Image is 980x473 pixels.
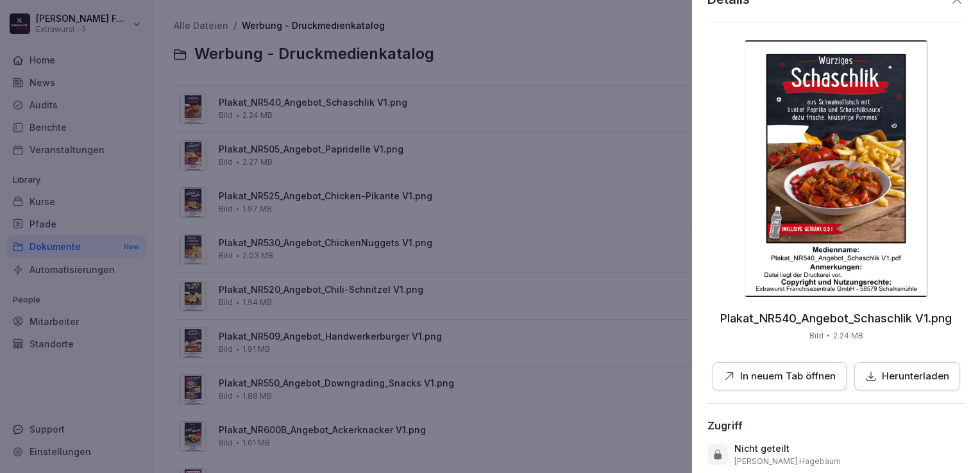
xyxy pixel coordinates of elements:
p: Plakat_NR540_Angebot_Schaschlik V1.png [720,312,952,325]
p: Nicht geteilt [734,442,790,455]
p: 2.24 MB [833,330,863,342]
img: thumbnail [745,40,927,297]
p: [PERSON_NAME] Hagebaum [734,456,841,467]
div: Zugriff [707,419,743,432]
button: Herunterladen [854,362,960,391]
p: Herunterladen [882,369,949,384]
p: In neuem Tab öffnen [740,369,836,384]
button: In neuem Tab öffnen [713,362,847,391]
p: Bild [809,330,824,342]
